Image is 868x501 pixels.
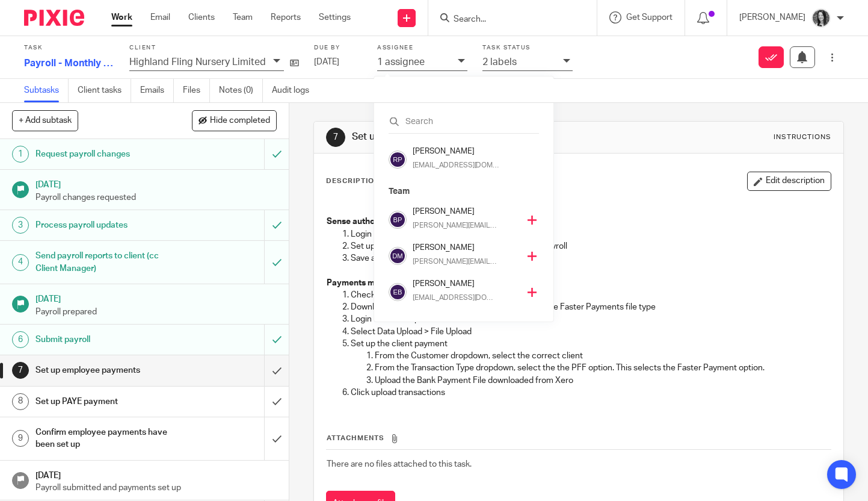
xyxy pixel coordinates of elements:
[35,423,180,454] h1: Confirm employee payments have been set up
[327,435,384,441] span: Attachments
[12,217,29,234] div: 3
[351,326,831,338] p: Select Data Upload > File Upload
[12,110,78,131] button: + Add subtask
[375,375,831,387] p: Upload the Bank Payment File downloaded from Xero
[351,313,831,325] p: Login to CreDec platform
[389,185,539,198] p: Team
[389,151,407,169] img: svg%3E
[319,11,351,23] a: Settings
[12,430,29,447] div: 9
[150,11,170,23] a: Email
[413,293,497,303] p: [EMAIL_ADDRESS][DOMAIN_NAME]
[271,11,301,23] a: Reports
[389,247,407,265] img: svg%3E
[12,393,29,410] div: 8
[272,79,318,102] a: Audit logs
[351,240,831,252] p: Set up payments to employees based on approved payroll
[375,362,831,374] p: From the Transaction Type dropdown, select the the PFF option. This selects the Faster Payment op...
[452,14,561,25] input: Search
[188,11,215,23] a: Clients
[12,254,29,271] div: 4
[35,290,277,305] h1: [DATE]
[35,176,277,191] h1: [DATE]
[35,216,180,234] h1: Process payroll updates
[413,206,519,217] h4: [PERSON_NAME]
[35,482,277,494] p: Payroll submitted and payments set up
[482,44,573,52] label: Task status
[219,79,263,102] a: Notes (0)
[192,110,277,131] button: Hide completed
[482,57,517,67] p: 2 labels
[24,10,84,26] img: Pixie
[626,13,673,22] span: Get Support
[413,278,519,290] h4: [PERSON_NAME]
[35,331,180,349] h1: Submit payroll
[747,172,831,191] button: Edit description
[35,145,180,163] h1: Request payroll changes
[413,146,524,157] h4: [PERSON_NAME]
[413,160,502,171] p: [EMAIL_ADDRESS][DOMAIN_NAME]
[351,252,831,264] p: Save and submit for authorisation by client
[351,289,831,301] p: Check that the date on the payrun is correct.
[35,191,277,204] p: Payroll changes requested
[35,467,277,482] h1: [DATE]
[314,58,339,66] span: [DATE]
[327,217,516,226] strong: Sense authorised to access client bank account
[389,211,407,229] img: svg%3E
[326,176,380,186] p: Description
[183,79,210,102] a: Files
[413,220,497,231] p: [PERSON_NAME][EMAIL_ADDRESS][DOMAIN_NAME]
[413,242,519,254] h4: [PERSON_NAME]
[111,11,132,23] a: Work
[24,79,69,102] a: Subtasks
[351,338,831,350] p: Set up the client payment
[35,361,180,379] h1: Set up employee payments
[351,228,831,240] p: Login to client bank
[35,393,180,411] h1: Set up PAYE payment
[233,11,253,23] a: Team
[327,279,509,287] strong: Payments made via CreDec payment platform
[377,44,467,52] label: Assignee
[413,257,497,267] p: [PERSON_NAME][EMAIL_ADDRESS][DOMAIN_NAME]
[12,331,29,348] div: 6
[327,460,472,468] span: There are no files attached to this task.
[12,146,29,163] div: 1
[35,247,180,278] h1: Send payroll reports to client (cc Client Manager)
[375,350,831,362] p: From the Customer dropdown, select the correct client
[352,131,605,143] h1: Set up employee payments
[24,44,114,52] label: Task
[35,306,277,318] p: Payroll prepared
[389,283,407,301] img: svg%3E
[774,132,831,142] div: Instructions
[389,116,539,128] input: Search
[129,44,299,52] label: Client
[78,79,131,102] a: Client tasks
[210,116,270,126] span: Hide completed
[377,57,425,67] p: 1 assignee
[351,387,831,399] p: Click upload transactions
[140,79,174,102] a: Emails
[739,11,805,23] p: [PERSON_NAME]
[811,8,831,28] img: brodie%203%20small.jpg
[129,57,266,67] p: Highland Fling Nursery Limited
[326,128,345,147] div: 7
[12,362,29,379] div: 7
[351,301,831,313] p: Download Bank Payment File from Xero. Always use the Faster Payments file type
[314,44,362,52] label: Due by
